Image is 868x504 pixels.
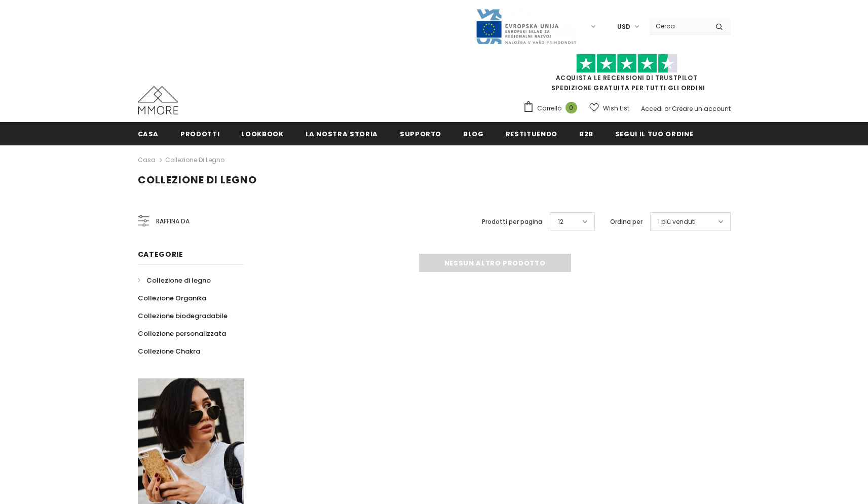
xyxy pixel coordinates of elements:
span: Collezione di legno [138,173,257,187]
a: Acquista le recensioni di TrustPilot [556,73,698,82]
span: B2B [579,129,593,139]
span: USD [617,22,630,32]
a: Segui il tuo ordine [615,122,693,145]
span: Collezione personalizzata [138,329,226,338]
span: Restituendo [506,129,557,139]
span: Collezione biodegradabile [138,311,228,321]
span: La nostra storia [306,129,378,139]
span: Casa [138,129,159,139]
span: 0 [565,102,577,113]
span: 12 [558,217,563,227]
a: Collezione Chakra [138,342,200,360]
label: Ordina per [610,217,643,227]
a: Restituendo [506,122,557,145]
a: Collezione Organika [138,289,206,307]
span: Lookbook [241,129,283,139]
a: Lookbook [241,122,283,145]
a: Prodotti [180,122,219,145]
a: supporto [400,122,441,145]
a: Carrello 0 [523,101,582,116]
span: or [664,104,670,113]
a: B2B [579,122,593,145]
a: Collezione biodegradabile [138,307,228,325]
img: Casi MMORE [138,86,178,114]
a: Collezione di legno [138,272,211,289]
img: Fidati di Pilot Stars [576,54,677,73]
span: Carrello [537,103,561,113]
a: Collezione di legno [165,156,224,164]
a: Wish List [589,99,629,117]
span: Wish List [603,103,629,113]
input: Search Site [650,19,708,33]
span: supporto [400,129,441,139]
a: Javni Razpis [475,22,577,30]
span: Prodotti [180,129,219,139]
span: Collezione Organika [138,293,206,303]
a: Creare un account [672,104,731,113]
span: I più venduti [658,217,696,227]
span: Collezione Chakra [138,346,200,356]
span: Raffina da [156,216,190,227]
a: Casa [138,122,159,145]
a: La nostra storia [306,122,378,145]
a: Blog [463,122,484,145]
span: SPEDIZIONE GRATUITA PER TUTTI GLI ORDINI [523,58,731,92]
label: Prodotti per pagina [482,217,542,227]
span: Segui il tuo ordine [615,129,693,139]
span: Categorie [138,249,183,259]
span: Blog [463,129,484,139]
img: Javni Razpis [475,8,577,45]
span: Collezione di legno [146,276,211,285]
a: Collezione personalizzata [138,325,226,342]
a: Accedi [641,104,663,113]
a: Casa [138,154,156,166]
